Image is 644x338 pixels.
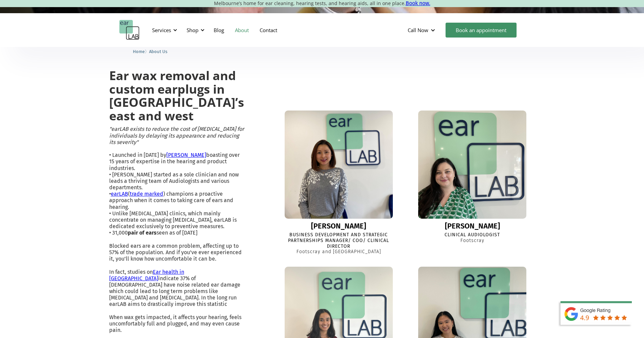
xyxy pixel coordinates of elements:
[402,20,442,40] div: Call Now
[149,48,167,54] a: About Us
[276,111,401,255] a: Lisa[PERSON_NAME]Business Development and Strategic Partnerships Manager/ COO/ Clinical DirectorF...
[109,126,244,145] em: "earLAB exists to reduce the cost of [MEDICAL_DATA] for individuals by delaying its appearance an...
[128,230,157,236] strong: pair of ears
[187,27,198,33] div: Shop
[296,249,381,255] div: Footscray and [GEOGRAPHIC_DATA]
[208,20,230,40] a: Blog
[109,269,184,282] a: Ear health in [GEOGRAPHIC_DATA]
[408,27,428,33] div: Call Now
[130,191,163,197] a: trade marked
[109,69,244,122] h2: Ear wax removal and custom earplugs in [GEOGRAPHIC_DATA]’s east and west
[133,48,145,54] a: Home
[133,48,149,55] li: 〉
[119,20,140,40] a: home
[166,152,206,158] a: [PERSON_NAME]
[111,191,128,197] a: earLAB
[445,222,500,230] div: [PERSON_NAME]
[254,20,283,40] a: Contact
[230,20,254,40] a: About
[152,27,171,33] div: Services
[285,111,393,219] img: Lisa
[460,238,484,244] div: Footscray
[133,49,145,54] span: Home
[148,20,179,40] div: Services
[418,111,526,219] img: Eleanor
[410,111,535,244] a: Eleanor[PERSON_NAME]Clinical AudiologistFootscray
[149,49,167,54] span: About Us
[445,232,500,238] div: Clinical Audiologist
[183,20,207,40] div: Shop
[276,232,401,249] div: Business Development and Strategic Partnerships Manager/ COO/ Clinical Director
[446,23,517,38] a: Book an appointment
[311,222,366,230] div: [PERSON_NAME]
